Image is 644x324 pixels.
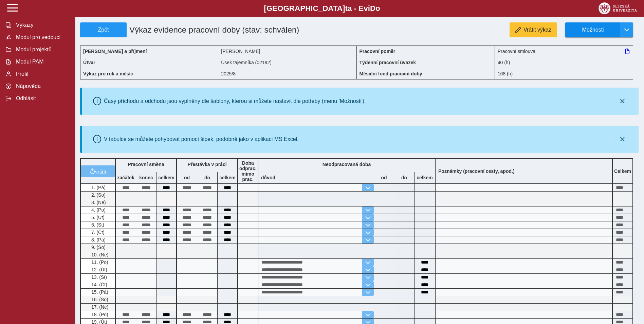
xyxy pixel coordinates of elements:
div: Pracovní smlouva [495,46,633,57]
b: Pracovní poměr [360,49,395,54]
span: 12. (Út) [90,267,107,272]
span: Modul pro vedoucí [14,34,69,40]
b: Pracovní směna [128,162,164,167]
span: t [345,4,347,13]
b: do [197,175,217,180]
span: 14. (Čt) [90,282,107,287]
div: Časy příchodu a odchodu jsou vyplněny dle šablony, kterou si můžete nastavit dle potřeby (menu 'M... [104,98,366,104]
div: 168 (h) [495,68,633,79]
span: 4. (Po) [90,207,106,213]
span: 17. (Ne) [90,304,109,310]
div: Úsek tajemníka (02192) [218,57,356,68]
span: Vrátit výkaz [523,27,551,33]
span: 8. (Pá) [90,237,106,242]
b: celkem [415,175,435,180]
span: Nápověda [14,83,69,89]
div: [PERSON_NAME] [218,46,356,57]
span: 18. (Po) [90,312,108,317]
span: 13. (St) [90,274,107,280]
span: 11. (Po) [90,259,108,265]
button: Možnosti [565,22,620,37]
span: 5. (Út) [90,215,105,220]
button: Zpět [80,22,127,37]
span: Modul projektů [14,47,69,53]
b: do [394,175,414,180]
span: 2. (So) [90,192,106,198]
button: vrátit [81,165,115,177]
b: [GEOGRAPHIC_DATA] a - Evi [20,4,624,13]
b: Výkaz pro rok a měsíc [83,71,133,76]
b: Přestávka v práci [187,162,226,167]
span: 3. (Ne) [90,200,106,205]
button: Vrátit výkaz [510,22,557,37]
span: 16. (So) [90,297,108,302]
img: logo_web_su.png [599,2,637,14]
b: Neodpracovaná doba [323,162,371,167]
b: od [374,175,394,180]
b: důvod [261,175,275,180]
span: 9. (So) [90,245,106,250]
b: od [177,175,197,180]
div: V tabulce se můžete pohybovat pomocí šipek, podobně jako v aplikaci MS Excel. [104,136,299,142]
b: Poznámky (pracovní cesty, apod.) [436,168,517,174]
b: konec [136,175,156,180]
span: Zpět [83,27,124,33]
span: D [370,4,375,13]
span: Profil [14,71,69,77]
span: 15. (Pá) [90,289,108,295]
span: 7. (Čt) [90,230,105,235]
span: 10. (Ne) [90,252,109,257]
b: Celkem [614,168,631,174]
div: 2025/8 [218,68,356,79]
div: 40 (h) [495,57,633,68]
h1: Výkaz evidence pracovní doby (stav: schválen) [127,22,313,37]
b: [PERSON_NAME] a příjmení [83,49,147,54]
b: Měsíční fond pracovní doby [360,71,422,76]
span: 1. (Pá) [90,185,106,190]
b: Týdenní pracovní úvazek [360,60,416,65]
span: Výkazy [14,22,69,28]
span: Možnosti [571,27,615,33]
span: 6. (St) [90,222,104,228]
span: o [375,4,380,13]
b: celkem [218,175,237,180]
b: celkem [157,175,176,180]
b: začátek [116,175,136,180]
b: Doba odprac. mimo prac. [239,160,257,182]
span: Odhlásit [14,95,69,102]
span: Modul PAM [14,59,69,65]
span: vrátit [95,168,107,174]
b: Útvar [83,60,95,65]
